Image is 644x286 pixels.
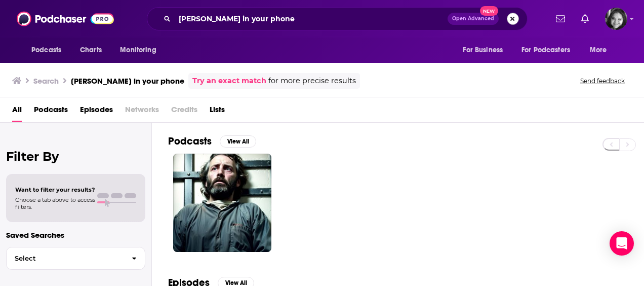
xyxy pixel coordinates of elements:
input: Search podcasts, credits, & more... [175,11,448,27]
span: Want to filter your results? [15,186,95,193]
span: Credits [171,101,197,122]
a: Podcasts [34,101,68,122]
h3: Search [33,76,59,86]
img: User Profile [605,8,627,30]
span: Monitoring [120,43,156,57]
button: Select [6,247,145,270]
span: New [480,6,498,16]
a: Try an exact match [192,75,266,87]
span: For Business [463,43,503,57]
h2: Podcasts [168,135,212,148]
span: Choose a tab above to access filters. [15,196,95,210]
img: Podchaser - Follow, Share and Rate Podcasts [17,9,114,28]
a: Charts [73,41,108,60]
button: Open AdvancedNew [448,13,499,25]
button: Show profile menu [605,8,627,30]
span: Open Advanced [452,16,494,21]
div: Open Intercom Messenger [610,231,634,256]
button: open menu [24,41,74,60]
span: for more precise results [268,75,356,87]
p: Saved Searches [6,230,145,240]
span: More [590,43,607,57]
button: open menu [515,41,585,60]
span: Charts [80,43,102,57]
span: Networks [125,101,159,122]
button: View All [220,135,256,148]
span: Podcasts [31,43,61,57]
div: Search podcasts, credits, & more... [147,7,528,30]
a: Show notifications dropdown [577,10,593,27]
a: Show notifications dropdown [552,10,569,27]
h3: [PERSON_NAME] in your phone [71,76,184,86]
h2: Filter By [6,149,145,164]
button: open menu [583,41,620,60]
span: For Podcasters [521,43,570,57]
span: Select [7,255,124,262]
a: Lists [210,101,225,122]
button: Send feedback [577,77,628,85]
span: Logged in as ShailiPriya [605,8,627,30]
a: Episodes [80,101,113,122]
button: open menu [113,41,169,60]
button: open menu [456,41,515,60]
a: All [12,101,22,122]
a: PodcastsView All [168,135,256,148]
